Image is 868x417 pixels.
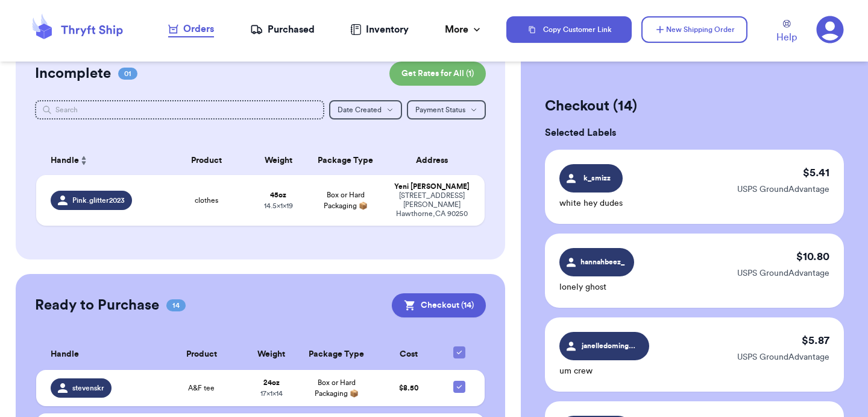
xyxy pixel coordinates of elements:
span: clothes [195,196,218,205]
div: More [445,22,483,37]
p: $ 5.41 [803,164,829,181]
span: stevenskr [72,383,104,393]
a: Orders [168,22,214,37]
th: Product [158,339,245,370]
div: Orders [168,22,214,36]
th: Package Type [297,339,376,370]
span: Payment Status [415,106,465,113]
p: lonely ghost [559,281,634,293]
p: USPS GroundAdvantage [737,267,829,279]
button: Checkout (14) [392,293,486,317]
button: Get Rates for All (1) [389,62,486,86]
button: Payment Status [407,100,486,119]
span: k_smizz [579,173,615,183]
span: $ 8.50 [399,384,418,392]
button: New Shipping Order [641,16,747,43]
input: Search [35,100,324,119]
span: Handle [51,154,79,167]
th: Product [162,146,251,175]
th: Weight [251,146,305,175]
h2: Incomplete [35,64,111,83]
p: USPS GroundAdvantage [737,351,829,363]
p: $ 5.87 [802,332,829,349]
button: Copy Customer Link [506,16,632,43]
h2: Checkout ( 14 ) [545,97,844,116]
th: Package Type [305,146,386,175]
span: Handle [51,348,79,361]
span: janelledominguez [582,340,638,351]
span: Pink.glitter2023 [72,196,125,205]
th: Address [386,146,485,175]
button: Date Created [329,100,402,119]
span: 14 [166,299,186,311]
span: 01 [118,68,137,80]
p: USPS GroundAdvantage [737,183,829,196]
h2: Ready to Purchase [35,296,159,315]
a: Help [776,20,797,45]
p: um crew [559,365,649,377]
button: Sort ascending [79,153,89,168]
span: hannahbeez_ [580,256,625,267]
div: [STREET_ADDRESS][PERSON_NAME] Hawthorne , CA 90250 [393,191,470,218]
strong: 24 oz [263,379,280,386]
span: Box or Hard Packaging 📦 [324,191,368,209]
a: Inventory [350,22,409,37]
p: $ 10.80 [796,248,829,265]
strong: 45 oz [270,191,286,199]
th: Cost [376,339,441,370]
p: white hey dudes [559,197,623,209]
span: Date Created [338,106,382,113]
th: Weight [245,339,298,370]
span: 14.5 x 1 x 19 [264,202,293,209]
div: Yeni [PERSON_NAME] [393,182,470,191]
span: Help [776,30,797,45]
span: A&F tee [188,383,215,393]
a: Purchased [250,22,315,37]
span: 17 x 1 x 14 [260,390,283,397]
span: Box or Hard Packaging 📦 [315,379,359,397]
h3: Selected Labels [545,126,844,140]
